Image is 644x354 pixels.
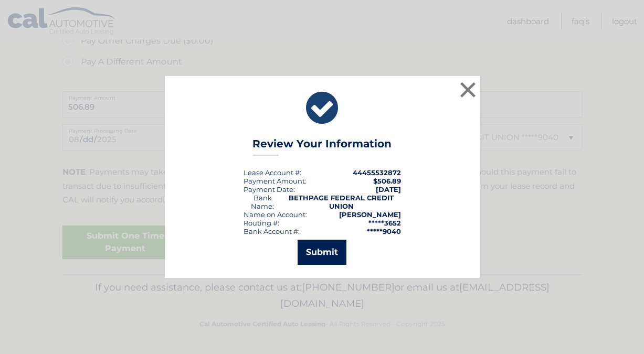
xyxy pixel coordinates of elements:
[339,210,401,219] strong: [PERSON_NAME]
[376,185,401,194] span: [DATE]
[244,168,301,177] div: Lease Account #:
[353,168,401,177] strong: 44455532872
[252,137,392,156] h3: Review Your Information
[298,240,346,265] button: Submit
[458,79,479,100] button: ×
[289,194,394,210] strong: BETHPAGE FEDERAL CREDIT UNION
[244,185,295,194] div: :
[244,194,282,210] div: Bank Name:
[244,227,300,235] div: Bank Account #:
[244,210,307,219] div: Name on Account:
[244,219,279,227] div: Routing #:
[244,185,293,194] span: Payment Date
[373,177,401,185] span: $506.89
[244,177,307,185] div: Payment Amount:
